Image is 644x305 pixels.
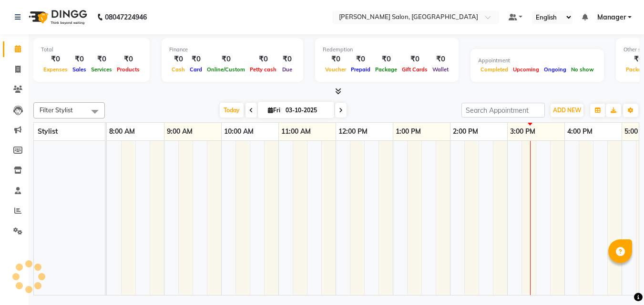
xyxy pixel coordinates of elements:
div: ₹0 [70,54,89,65]
span: Filter Stylist [40,106,73,114]
span: Gift Cards [399,66,430,73]
div: ₹0 [114,54,142,65]
a: 10:00 AM [222,125,256,138]
img: logo [24,4,90,30]
a: 9:00 AM [164,125,195,138]
div: ₹0 [348,54,373,65]
div: ₹0 [323,54,348,65]
span: Prepaid [348,66,373,73]
a: 12:00 PM [336,125,370,138]
div: ₹0 [187,54,204,65]
span: Services [89,66,114,73]
button: ADD NEW [551,104,583,117]
div: Finance [169,46,296,54]
div: ₹0 [89,54,114,65]
div: ₹0 [41,54,70,65]
span: Online/Custom [204,66,247,73]
iframe: chat widget [604,267,634,295]
span: ADD NEW [553,107,581,114]
div: ₹0 [169,54,187,65]
span: Upcoming [511,66,542,73]
a: 11:00 AM [279,125,313,138]
div: ₹0 [204,54,247,65]
a: 3:00 PM [508,125,538,138]
b: 08047224946 [105,4,147,30]
span: Manager [597,12,626,22]
a: 4:00 PM [565,125,595,138]
div: ₹0 [247,54,279,65]
a: 1:00 PM [393,125,423,138]
a: 8:00 AM [107,125,137,138]
span: No show [569,66,596,73]
input: Search Appointment [461,103,545,118]
span: Today [220,103,244,118]
div: Redemption [323,46,451,54]
div: ₹0 [279,54,296,65]
span: Completed [478,66,511,73]
span: Card [187,66,204,73]
span: Stylist [38,127,58,136]
a: 2:00 PM [450,125,480,138]
span: Voucher [323,66,348,73]
span: Cash [169,66,187,73]
div: ₹0 [430,54,451,65]
span: Sales [70,66,89,73]
div: Total [41,46,142,54]
div: Appointment [478,57,596,65]
span: Expenses [41,66,70,73]
span: Ongoing [542,66,569,73]
span: Due [280,66,295,73]
span: Petty cash [247,66,279,73]
div: ₹0 [399,54,430,65]
div: ₹0 [373,54,399,65]
input: 2025-10-03 [283,103,330,118]
span: Products [114,66,142,73]
span: Fri [266,107,283,114]
span: Package [373,66,399,73]
span: Wallet [430,66,451,73]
